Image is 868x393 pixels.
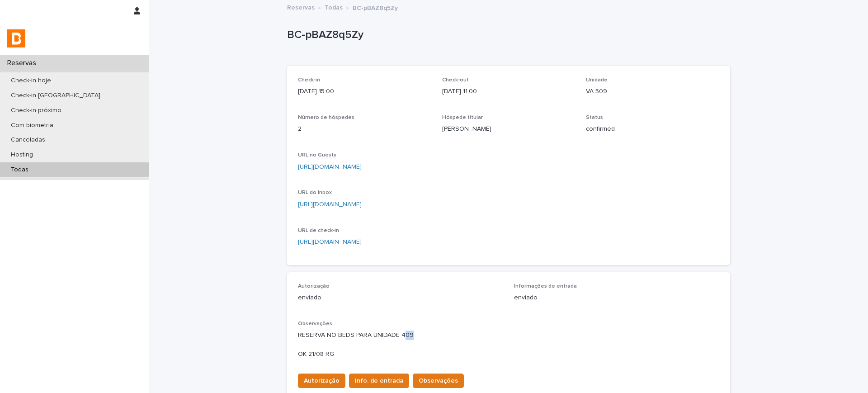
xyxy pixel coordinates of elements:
span: Observações [419,376,458,385]
img: zVaNuJHRTjyIjT5M9Xd5 [7,29,25,47]
p: Check-in hoje [4,77,58,85]
span: Autorização [298,284,330,289]
p: Reservas [4,59,43,67]
span: Observações [298,321,332,327]
p: [DATE] 11:00 [442,87,576,96]
span: Hóspede titular [442,115,483,120]
p: VA 509 [586,87,719,96]
p: enviado [514,293,719,303]
p: RESERVA NO BEDS PARA UNIDADE 409 OK 21/08 RG [298,331,719,359]
p: [PERSON_NAME] [442,124,576,134]
a: Todas [325,2,343,12]
span: URL no Guesty [298,152,336,158]
p: Com biometria [4,122,61,129]
button: Observações [413,374,464,388]
p: confirmed [586,124,719,134]
p: Todas [4,166,36,174]
span: Unidade [586,77,608,83]
a: [URL][DOMAIN_NAME] [298,164,362,170]
span: URL de check-in [298,228,339,233]
a: [URL][DOMAIN_NAME] [298,239,362,245]
span: URL do Inbox [298,190,332,195]
p: Check-in [GEOGRAPHIC_DATA] [4,92,108,99]
span: Número de hóspedes [298,115,354,120]
a: Reservas [287,2,315,12]
p: Check-in próximo [4,107,69,114]
p: enviado [298,293,503,303]
span: Autorização [304,376,340,385]
p: Hosting [4,151,40,159]
a: [URL][DOMAIN_NAME] [298,201,362,208]
p: BC-pBAZ8q5Zy [287,28,726,42]
button: Autorização [298,374,345,388]
span: Check-out [442,77,469,83]
span: Info. de entrada [355,376,403,385]
p: 2 [298,124,431,134]
p: BC-pBAZ8q5Zy [353,2,398,12]
span: Status [586,115,603,120]
p: Canceladas [4,136,52,144]
span: Check-in [298,77,320,83]
span: Informações de entrada [514,284,577,289]
button: Info. de entrada [349,374,409,388]
p: [DATE] 15:00 [298,87,431,96]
